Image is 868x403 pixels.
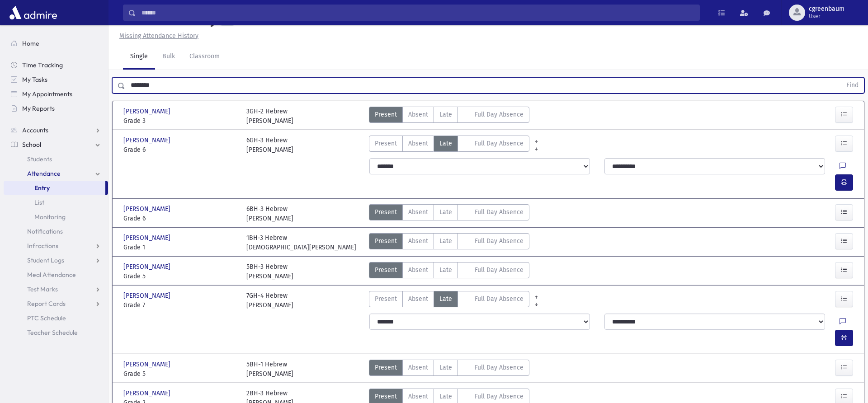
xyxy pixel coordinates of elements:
span: Present [375,294,397,304]
span: Full Day Absence [475,139,524,148]
a: Bulk [155,44,182,70]
span: [PERSON_NAME] [123,204,172,214]
span: My Reports [22,104,55,112]
span: [PERSON_NAME] [123,233,172,243]
a: Test Marks [4,282,108,296]
a: Entry [4,181,105,195]
a: Report Cards [4,296,108,311]
a: Accounts [4,123,108,137]
span: cgreenbaum [809,5,844,13]
div: AttTypes [369,136,529,155]
a: Notifications [4,224,108,239]
span: Meal Attendance [27,271,76,279]
div: AttTypes [369,107,529,126]
span: Present [375,392,397,401]
span: Student Logs [27,256,64,264]
span: PTC Schedule [27,314,66,322]
span: [PERSON_NAME] [123,389,172,398]
span: Notifications [27,227,63,235]
div: AttTypes [369,204,529,223]
span: Accounts [22,126,48,134]
a: Missing Attendance History [116,32,198,40]
span: Late [439,265,452,275]
span: Infractions [27,242,58,250]
span: Present [375,236,397,246]
span: [PERSON_NAME] [123,360,172,369]
div: 5BH-3 Hebrew [PERSON_NAME] [246,262,293,281]
span: My Appointments [22,90,72,98]
a: My Appointments [4,87,108,101]
span: [PERSON_NAME] [123,107,172,116]
span: Late [439,110,452,119]
a: School [4,137,108,152]
span: Full Day Absence [475,207,524,217]
div: 7GH-4 Hebrew [PERSON_NAME] [246,291,293,310]
span: Attendance [27,169,61,178]
a: My Tasks [4,72,108,87]
span: Students [27,155,52,163]
span: Grade 5 [123,369,237,379]
span: Full Day Absence [475,363,524,372]
span: Absent [408,236,428,246]
span: Present [375,207,397,217]
span: Grade 5 [123,272,237,281]
div: AttTypes [369,262,529,281]
span: Entry [34,184,50,192]
span: Late [439,139,452,148]
span: Absent [408,265,428,275]
a: Students [4,152,108,166]
div: 6BH-3 Hebrew [PERSON_NAME] [246,204,293,223]
span: Late [439,363,452,372]
span: Absent [408,392,428,401]
div: AttTypes [369,360,529,379]
span: Grade 6 [123,214,237,223]
span: Grade 6 [123,145,237,155]
span: Absent [408,110,428,119]
span: Late [439,392,452,401]
span: Present [375,265,397,275]
span: Present [375,363,397,372]
a: Classroom [182,44,227,70]
span: Absent [408,207,428,217]
a: Meal Attendance [4,267,108,282]
a: Attendance [4,166,108,181]
a: Infractions [4,239,108,253]
span: Present [375,110,397,119]
span: Home [22,39,39,47]
a: Teacher Schedule [4,325,108,340]
button: Find [841,78,864,93]
img: AdmirePro [7,4,59,22]
span: Late [439,236,452,246]
a: Time Tracking [4,58,108,72]
div: AttTypes [369,233,529,252]
a: List [4,195,108,210]
div: 6GH-3 Hebrew [PERSON_NAME] [246,136,293,155]
div: 3GH-2 Hebrew [PERSON_NAME] [246,107,293,126]
span: Report Cards [27,300,66,308]
span: Present [375,139,397,148]
span: Full Day Absence [475,110,524,119]
span: Test Marks [27,285,58,293]
input: Search [136,5,699,21]
span: [PERSON_NAME] [123,291,172,300]
span: Late [439,294,452,304]
span: Monitoring [34,213,66,221]
div: 5BH-1 Hebrew [PERSON_NAME] [246,360,293,379]
div: 1BH-3 Hebrew [DEMOGRAPHIC_DATA][PERSON_NAME] [246,233,356,252]
span: Absent [408,363,428,372]
span: Teacher Schedule [27,328,78,337]
span: Absent [408,294,428,304]
span: Full Day Absence [475,294,524,304]
span: List [34,198,44,206]
a: PTC Schedule [4,311,108,325]
span: School [22,141,41,149]
span: Time Tracking [22,61,63,69]
span: Grade 3 [123,116,237,126]
span: Grade 1 [123,243,237,252]
span: Late [439,207,452,217]
span: My Tasks [22,75,47,84]
span: Full Day Absence [475,265,524,275]
span: [PERSON_NAME] [123,136,172,145]
span: [PERSON_NAME] [123,262,172,272]
u: Missing Attendance History [119,32,198,40]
